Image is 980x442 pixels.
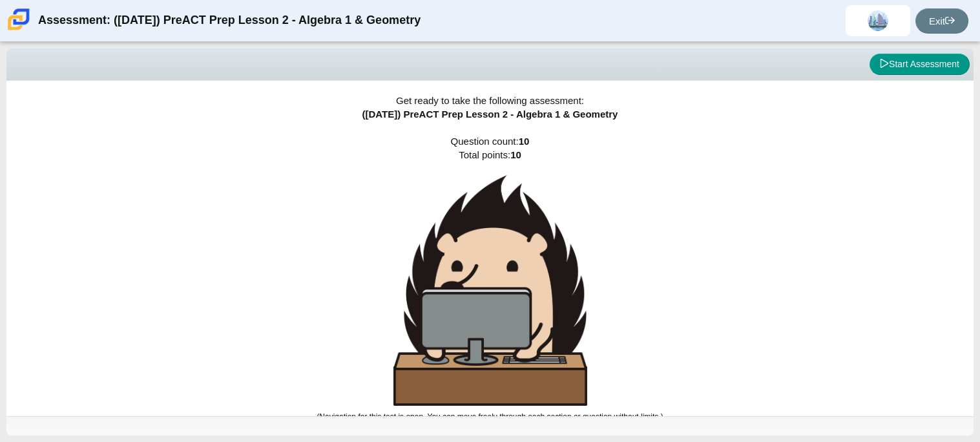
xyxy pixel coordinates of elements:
[396,95,584,106] span: Get ready to take the following assessment:
[510,149,521,160] b: 10
[393,175,587,406] img: hedgehog-behind-computer-large.png
[317,412,663,421] small: (Navigation for this test is open. You can move freely through each section or question without l...
[868,10,888,31] img: daniela.madrigal.fr0aLG
[519,136,530,147] b: 10
[915,8,968,34] a: Exit
[362,109,618,120] span: ([DATE]) PreACT Prep Lesson 2 - Algebra 1 & Geometry
[5,6,32,33] img: Carmen School of Science & Technology
[38,5,421,36] div: Assessment: ([DATE]) PreACT Prep Lesson 2 - Algebra 1 & Geometry
[5,24,32,35] a: Carmen School of Science & Technology
[317,136,663,421] span: Question count: Total points:
[870,54,970,76] button: Start Assessment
